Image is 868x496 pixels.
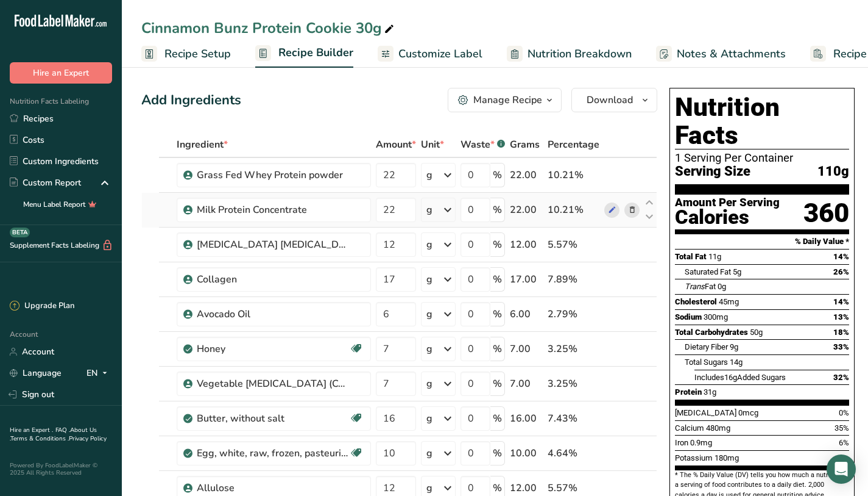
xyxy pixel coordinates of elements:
div: Calories [675,209,780,226]
div: g [426,168,432,182]
span: 13% [833,312,849,322]
div: 2.79% [548,307,599,322]
span: Protein [675,387,702,397]
span: Percentage [548,137,599,152]
div: Butter, without salt [197,411,349,426]
span: Sodium [675,312,702,322]
div: Collagen [197,272,349,287]
h1: Nutrition Facts [675,93,849,149]
div: Add Ingredients [141,90,241,110]
button: Manage Recipe [448,88,562,112]
span: Nutrition Breakdown [528,46,632,62]
div: 360 [803,197,849,229]
span: 50g [750,328,763,337]
div: g [426,307,432,322]
a: Recipe Builder [255,39,353,68]
span: Recipe Builder [278,45,353,61]
a: Hire an Expert . [10,426,53,434]
span: Saturated Fat [685,267,731,276]
button: Download [571,88,657,112]
span: Iron [675,438,688,447]
span: 0mcg [738,408,758,417]
div: 22.00 [510,168,543,182]
span: 5g [733,267,741,276]
section: % Daily Value * [675,234,849,249]
span: 180mg [715,453,739,462]
div: 5.57% [548,237,599,252]
div: Powered By FoodLabelMaker © 2025 All Rights Reserved [10,462,112,476]
span: Total Sugars [685,358,728,367]
i: Trans [685,282,705,291]
div: Custom Report [10,176,81,189]
span: 6% [839,438,849,447]
span: Serving Size [675,164,750,179]
span: 31g [704,387,716,397]
span: 14% [833,252,849,261]
span: Includes Added Sugars [694,373,786,382]
div: g [426,481,432,495]
div: Milk Protein Concentrate [197,203,349,217]
div: 4.64% [548,446,599,461]
a: Terms & Conditions . [10,434,69,443]
div: BETA [10,228,30,237]
div: 22.00 [510,203,543,217]
span: 14g [730,358,743,367]
div: 7.00 [510,342,543,356]
div: 7.00 [510,376,543,391]
div: g [426,203,432,217]
span: 480mg [706,423,730,433]
span: 26% [833,267,849,276]
div: Vegetable [MEDICAL_DATA] (Coconut-derived) [197,376,349,391]
span: 45mg [719,297,739,306]
div: g [426,446,432,461]
div: Grass Fed Whey Protein powder [197,168,349,182]
span: Amount [376,137,416,152]
div: EN [86,366,112,381]
span: 300mg [704,312,728,322]
span: Unit [421,137,444,152]
span: 35% [834,423,849,433]
div: 17.00 [510,272,543,287]
div: 7.89% [548,272,599,287]
div: Amount Per Serving [675,197,780,209]
span: 110g [817,164,849,179]
div: [MEDICAL_DATA] [MEDICAL_DATA] fiber (Chicory Root Powder) [197,237,349,252]
span: 0% [839,408,849,417]
div: 3.25% [548,342,599,356]
span: 16g [724,373,737,382]
div: 1 Serving Per Container [675,152,849,164]
span: 9g [730,342,738,351]
span: Ingredient [177,137,228,152]
a: Privacy Policy [69,434,107,443]
div: 5.57% [548,481,599,495]
div: g [426,237,432,252]
div: g [426,376,432,391]
span: 32% [833,373,849,382]
div: Open Intercom Messenger [827,455,856,484]
span: Total Fat [675,252,707,261]
span: Recipe Setup [164,46,231,62]
a: FAQ . [55,426,70,434]
div: Egg, white, raw, frozen, pasteurized [197,446,349,461]
span: Cholesterol [675,297,717,306]
div: Allulose [197,481,349,495]
span: Grams [510,137,540,152]
div: 6.00 [510,307,543,322]
div: 10.21% [548,203,599,217]
div: Upgrade Plan [10,300,74,312]
span: 14% [833,297,849,306]
span: 11g [708,252,721,261]
span: 33% [833,342,849,351]
span: Dietary Fiber [685,342,728,351]
span: Notes & Attachments [677,46,786,62]
button: Hire an Expert [10,62,112,84]
a: Language [10,362,62,384]
div: Waste [460,137,505,152]
div: g [426,411,432,426]
span: Potassium [675,453,713,462]
span: 0.9mg [690,438,712,447]
div: 10.21% [548,168,599,182]
div: g [426,272,432,287]
span: Fat [685,282,716,291]
a: Notes & Attachments [656,40,786,68]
